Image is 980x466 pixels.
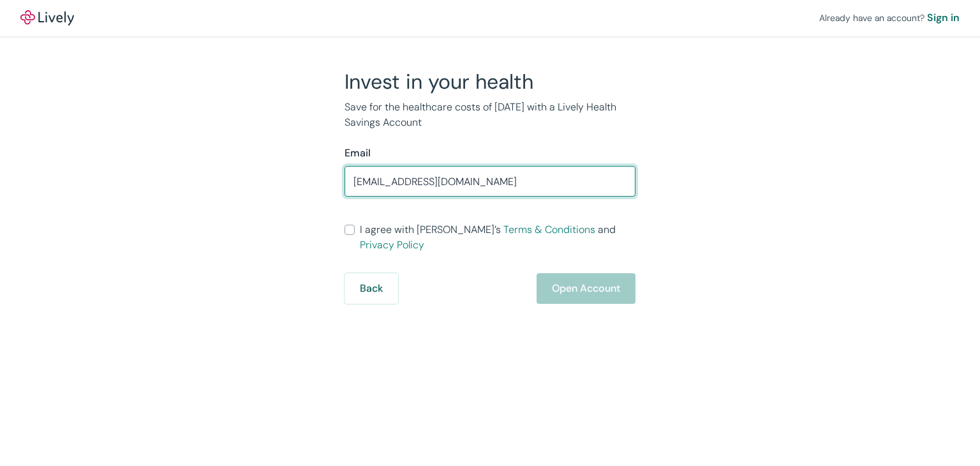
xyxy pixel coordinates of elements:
[345,69,635,94] h2: Invest in your health
[345,146,371,161] label: Email
[819,10,960,26] div: Already have an account?
[503,223,595,236] a: Terms & Conditions
[360,238,424,252] a: Privacy Policy
[345,100,635,130] p: Save for the healthcare costs of [DATE] with a Lively Health Savings Account
[345,273,398,304] button: Back
[360,222,635,253] span: I agree with [PERSON_NAME]’s and
[20,10,74,26] img: Lively
[927,10,960,26] a: Sign in
[20,10,74,26] a: LivelyLively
